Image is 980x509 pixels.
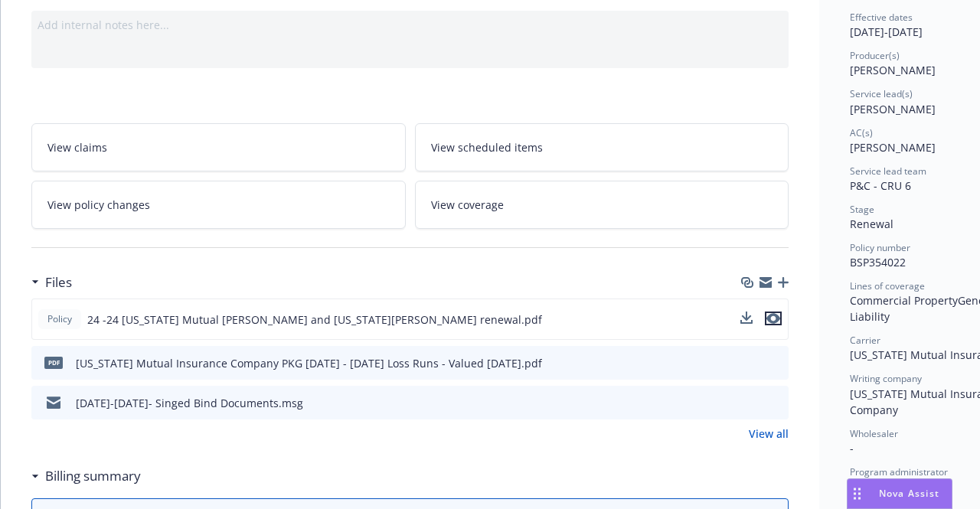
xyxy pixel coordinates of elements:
[850,87,913,100] span: Service lead(s)
[850,255,906,269] span: BSP354022
[415,123,789,171] a: View scheduled items
[850,203,874,216] span: Stage
[431,139,543,155] span: View scheduled items
[850,11,913,24] span: Effective dates
[769,395,782,411] button: preview file
[76,395,303,411] div: [DATE]-[DATE]- Singed Bind Documents.msg
[740,312,753,324] button: download file
[47,197,150,213] span: View policy changes
[850,63,936,77] span: [PERSON_NAME]
[44,312,75,326] span: Policy
[44,357,63,368] span: pdf
[76,355,542,371] div: [US_STATE] Mutual Insurance Company PKG [DATE] - [DATE] Loss Runs - Valued [DATE].pdf
[850,293,958,308] span: Commercial Property
[769,355,782,371] button: preview file
[31,466,141,486] div: Billing summary
[38,17,782,33] div: Add internal notes here...
[850,217,893,231] span: Renewal
[744,355,756,371] button: download file
[850,49,900,62] span: Producer(s)
[847,478,952,509] button: Nova Assist
[765,312,782,325] button: preview file
[848,479,867,508] div: Drag to move
[850,126,873,139] span: AC(s)
[415,181,789,229] a: View coverage
[850,334,880,347] span: Carrier
[31,272,72,292] div: Files
[744,395,756,411] button: download file
[31,181,406,229] a: View policy changes
[850,372,922,385] span: Writing company
[850,140,936,155] span: [PERSON_NAME]
[740,312,753,328] button: download file
[850,427,898,440] span: Wholesaler
[850,178,911,193] span: P&C - CRU 6
[431,197,504,213] span: View coverage
[850,441,854,455] span: -
[850,279,925,292] span: Lines of coverage
[45,466,141,486] h3: Billing summary
[879,487,939,500] span: Nova Assist
[850,102,936,116] span: [PERSON_NAME]
[749,426,789,442] a: View all
[47,139,107,155] span: View claims
[31,123,406,171] a: View claims
[87,312,542,328] span: 24 -24 [US_STATE] Mutual [PERSON_NAME] and [US_STATE][PERSON_NAME] renewal.pdf
[45,272,72,292] h3: Files
[850,465,948,478] span: Program administrator
[850,165,926,178] span: Service lead team
[765,312,782,328] button: preview file
[850,241,910,254] span: Policy number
